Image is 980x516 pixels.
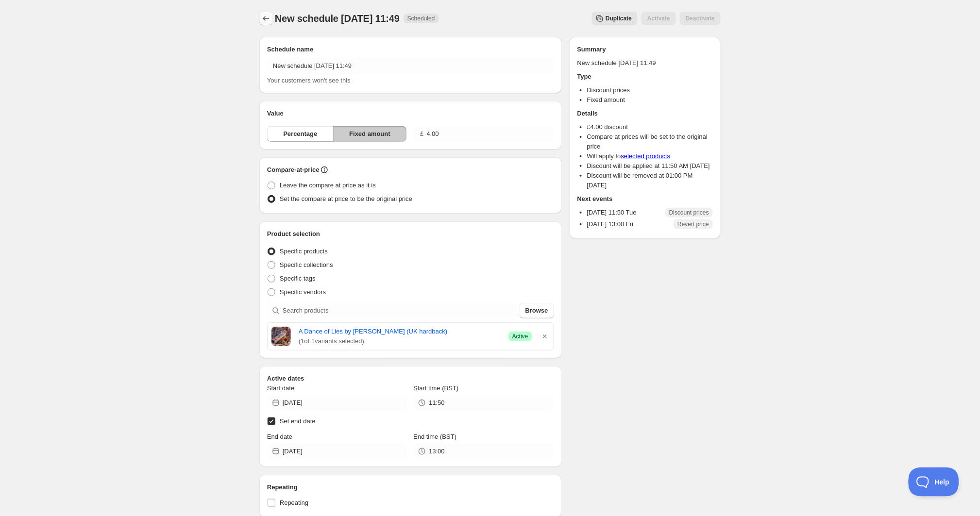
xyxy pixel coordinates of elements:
span: Browse [525,306,548,316]
h2: Summary [577,45,713,54]
span: New schedule [DATE] 11:49 [275,13,400,24]
span: Start time (BST) [413,384,458,392]
span: Set end date [280,417,316,425]
h2: Schedule name [267,45,554,54]
span: Percentage [283,129,317,139]
span: End date [267,433,292,440]
span: Leave the compare at price as it is [280,182,376,189]
span: Duplicate [606,15,632,22]
h2: Compare-at-price [267,165,320,175]
li: Discount will be applied at 11:50 AM [DATE] [587,161,713,171]
span: Repeating [280,499,308,506]
span: Specific tags [280,275,316,282]
span: Set the compare at price to be the original price [280,195,412,202]
h2: Repeating [267,483,554,492]
span: ( 1 of 1 variants selected) [299,336,501,346]
a: A Dance of Lies by [PERSON_NAME] (UK hardback) [299,327,501,336]
p: [DATE] 11:50 Tue [587,208,637,217]
span: Active [512,333,528,340]
button: Percentage [267,126,334,142]
p: [DATE] 13:00 Fri [587,219,634,229]
a: selected products [621,152,671,160]
span: £ [420,130,423,137]
li: Discount will be removed at 01:00 PM [DATE] [587,171,713,190]
span: Fixed amount [349,129,390,139]
button: Secondary action label [592,12,638,25]
span: Scheduled [407,15,435,22]
h2: Product selection [267,229,554,239]
h2: Next events [577,194,713,204]
iframe: Toggle Customer Support [909,467,961,497]
li: £ 4.00 discount [587,122,713,132]
span: Revert price [677,220,709,228]
li: Will apply to [587,151,713,161]
button: Schedules [259,12,273,25]
span: End time (BST) [413,433,456,440]
span: Your customers won't see this [267,77,351,84]
h2: Type [577,72,713,82]
li: Compare at prices will be set to the original price [587,132,713,151]
li: Discount prices [587,85,713,95]
li: Fixed amount [587,95,713,105]
span: Specific collections [280,261,333,268]
button: Browse [520,303,554,318]
h2: Active dates [267,374,554,383]
span: Discount prices [669,209,709,216]
p: New schedule [DATE] 11:49 [577,58,713,68]
span: Specific products [280,248,328,255]
button: Fixed amount [333,126,406,142]
h2: Value [267,109,554,118]
span: Specific vendors [280,288,326,296]
input: Search products [283,303,518,318]
span: Start date [267,384,294,392]
h2: Details [577,109,713,118]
